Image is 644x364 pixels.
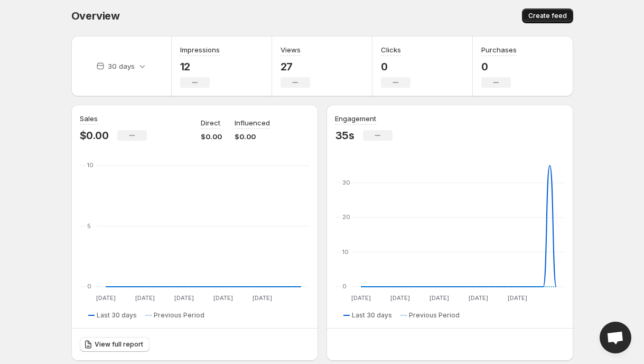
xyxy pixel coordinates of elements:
p: 35s [335,129,354,142]
span: Last 30 days [97,311,137,320]
span: Previous Period [409,311,460,320]
text: [DATE] [429,294,449,302]
h3: Views [281,44,301,55]
text: [DATE] [351,294,370,302]
h3: Impressions [180,44,220,55]
p: 12 [180,60,220,73]
p: Direct [201,117,220,128]
text: 5 [87,222,91,230]
h3: Clicks [381,44,401,55]
span: Last 30 days [352,311,392,320]
text: 10 [87,161,94,169]
span: Create feed [528,12,567,20]
text: 0 [342,283,347,290]
button: Create feed [522,8,573,23]
p: 0 [381,60,410,73]
text: [DATE] [135,294,154,302]
p: Influenced [235,117,270,128]
text: [DATE] [96,294,115,302]
span: Overview [71,10,120,22]
p: $0.00 [80,129,109,142]
text: [DATE] [390,294,409,302]
text: 30 [342,179,350,186]
text: 20 [342,213,350,221]
text: 10 [342,248,349,256]
p: $0.00 [201,131,222,142]
a: View full report [80,337,150,352]
h3: Sales [80,113,98,124]
text: [DATE] [252,294,272,302]
p: $0.00 [235,131,270,142]
text: 0 [87,283,91,290]
h3: Engagement [335,113,376,124]
div: Open chat [600,322,631,353]
span: Previous Period [154,311,204,320]
span: View full report [95,340,143,349]
p: 30 days [108,61,135,71]
text: [DATE] [507,294,527,302]
text: [DATE] [174,294,193,302]
p: 27 [281,60,310,73]
text: [DATE] [213,294,232,302]
h3: Purchases [481,44,517,55]
p: 0 [481,60,517,73]
text: [DATE] [468,294,488,302]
